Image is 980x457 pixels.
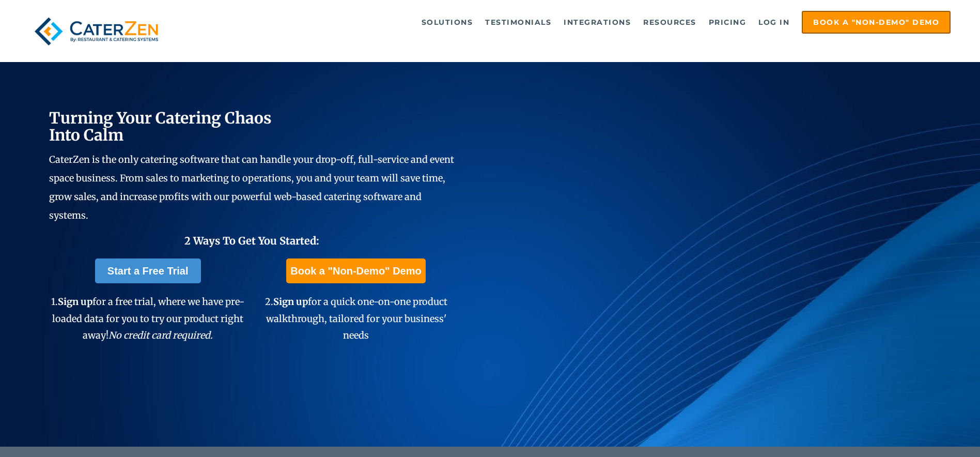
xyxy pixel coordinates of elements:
[49,154,454,221] span: CaterZen is the only catering software that can handle your drop-off, full-service and event spac...
[187,11,951,34] div: Navigation Menu
[49,108,272,145] span: Turning Your Catering Chaos Into Calm
[480,12,556,33] a: Testimonials
[29,11,163,52] img: caterzen
[265,296,447,341] span: 2. for a quick one-on-one product walkthrough, tailored for your business' needs
[753,12,795,33] a: Log in
[108,329,213,341] em: No credit card required.
[416,12,478,33] a: Solutions
[558,12,636,33] a: Integrations
[286,258,425,283] a: Book a "Non-Demo" Demo
[704,12,752,33] a: Pricing
[638,12,702,33] a: Resources
[51,296,244,341] span: 1. for a free trial, where we have pre-loaded data for you to try our product right away!
[58,296,92,308] span: Sign up
[273,296,308,308] span: Sign up
[95,258,201,283] a: Start a Free Trial
[888,417,969,446] iframe: Help widget launcher
[802,11,951,34] a: Book a "Non-Demo" Demo
[184,234,319,247] span: 2 Ways To Get You Started:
